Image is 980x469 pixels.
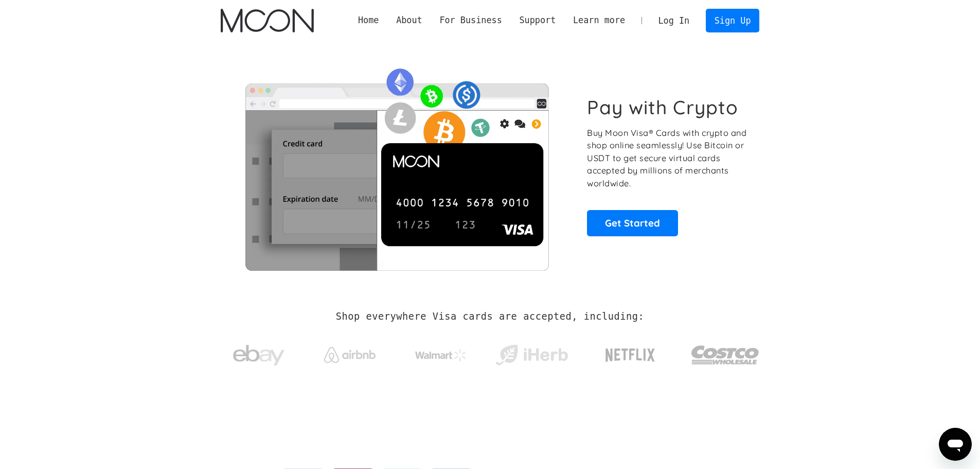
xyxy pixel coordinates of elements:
a: Get Started [587,210,678,236]
div: For Business [431,14,511,27]
img: iHerb [493,342,570,369]
img: Walmart [415,349,467,361]
img: Moon Logo [221,9,314,32]
h2: Shop everywhere Visa cards are accepted, including: [336,311,644,322]
div: Learn more [573,14,625,27]
a: Home [349,14,387,27]
img: Costco [691,336,760,374]
iframe: Button to launch messaging window [939,428,972,461]
a: home [221,9,314,32]
a: Log In [650,9,698,32]
a: Walmart [402,339,479,367]
div: Support [511,14,564,27]
img: Moon Cards let you spend your crypto anywhere Visa is accepted. [221,61,573,270]
a: Netflix [584,332,676,373]
a: iHerb [493,332,570,374]
img: Netflix [604,342,656,368]
a: Costco [691,325,760,379]
p: Buy Moon Visa® Cards with crypto and shop online seamlessly! Use Bitcoin or USDT to get secure vi... [587,127,748,190]
a: Sign Up [706,9,759,32]
div: For Business [439,14,502,27]
a: ebay [221,329,297,377]
div: Learn more [564,14,634,27]
a: Airbnb [311,337,388,368]
div: About [396,14,422,27]
div: Support [519,14,556,27]
div: About [387,14,431,27]
img: Airbnb [324,347,376,363]
h1: Pay with Crypto [587,96,738,119]
img: ebay [233,339,284,372]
